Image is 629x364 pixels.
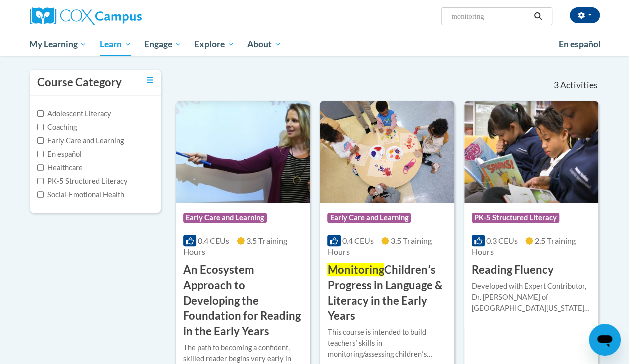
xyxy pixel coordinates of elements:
div: Main menu [22,33,607,56]
input: Checkbox for Options [37,110,44,117]
label: Social-Emotional Health [37,189,124,200]
iframe: Button to launch messaging window [589,324,621,356]
img: Course Logo [464,101,598,203]
label: Early Care and Learning [37,135,124,146]
span: En español [559,39,601,49]
label: PK-5 Structured Literacy [37,176,128,187]
a: My Learning [23,33,94,56]
input: Search Courses [450,10,530,22]
button: Account Settings [570,7,600,23]
a: En español [552,34,607,55]
span: Early Care and Learning [183,213,267,223]
span: 0.4 CEUs [342,236,374,245]
span: Engage [144,38,182,50]
span: Explore [194,38,234,50]
img: Course Logo [320,101,454,203]
span: 0.4 CEUs [198,236,229,245]
a: Learn [93,33,138,56]
label: Coaching [37,122,77,133]
div: This course is intended to build teachersʹ skills in monitoring/assessing childrenʹs developmenta... [327,327,446,360]
input: Checkbox for Options [37,191,44,198]
span: Learn [100,38,131,50]
label: Healthcare [37,162,83,173]
span: Activities [560,80,598,91]
span: PK-5 Structured Literacy [472,213,559,223]
button: Search [530,10,545,22]
input: Checkbox for Options [37,124,44,130]
img: Cox Campus [30,7,142,25]
a: Engage [138,33,188,56]
span: About [247,38,281,50]
span: Monitoring [327,263,384,276]
span: Early Care and Learning [327,213,411,223]
a: About [241,33,288,56]
img: Course Logo [176,101,310,203]
input: Checkbox for Options [37,178,44,184]
h3: Course Category [37,75,122,90]
span: 2.5 Training Hours [472,236,576,256]
div: Developed with Expert Contributor, Dr. [PERSON_NAME] of [GEOGRAPHIC_DATA][US_STATE], [GEOGRAPHIC_... [472,281,591,314]
span: 0.3 CEUs [486,236,518,245]
label: Adolescent Literacy [37,108,111,119]
span: My Learning [29,38,87,50]
a: Cox Campus [30,7,210,25]
a: Toggle collapse [147,75,153,86]
input: Checkbox for Options [37,137,44,144]
label: En español [37,149,82,160]
span: 3.5 Training Hours [327,236,431,256]
input: Checkbox for Options [37,164,44,171]
span: 3 [553,80,558,91]
input: Checkbox for Options [37,151,44,157]
h3: Childrenʹs Progress in Language & Literacy in the Early Years [327,262,446,324]
h3: An Ecosystem Approach to Developing the Foundation for Reading in the Early Years [183,262,302,339]
h3: Reading Fluency [472,262,554,278]
a: Explore [188,33,241,56]
span: 3.5 Training Hours [183,236,287,256]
